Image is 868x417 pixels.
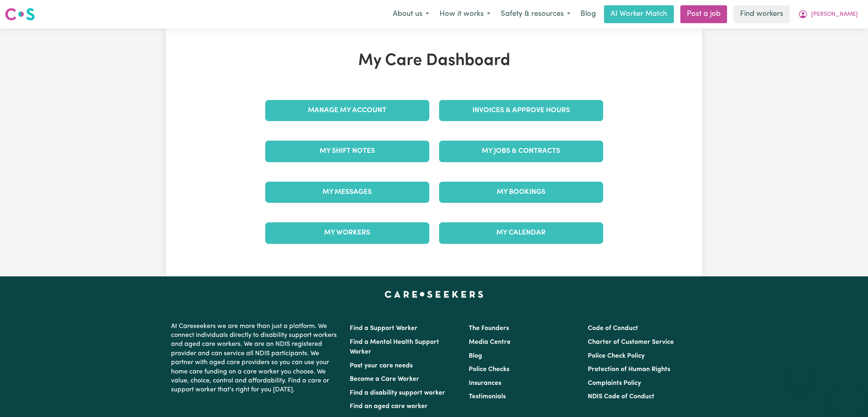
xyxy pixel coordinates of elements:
[350,363,413,369] a: Post your care needs
[588,393,654,400] a: NDIS Code of Conduct
[576,5,601,23] a: Blog
[734,5,790,23] a: Find workers
[469,366,509,373] a: Police Checks
[836,384,862,410] iframe: Button to launch messaging window
[385,291,483,298] a: Careseekers home page
[350,376,419,382] a: Become a Care Worker
[434,6,496,23] button: How it works
[350,403,428,410] a: Find an aged care worker
[387,6,434,23] button: About us
[469,325,509,332] a: The Founders
[469,353,482,359] a: Blog
[5,7,35,22] img: Careseekers logo
[604,5,674,23] a: AI Worker Match
[496,6,576,23] button: Safety & resources
[5,5,35,24] a: Careseekers logo
[265,222,429,243] a: My Workers
[811,10,858,19] span: [PERSON_NAME]
[588,325,638,332] a: Code of Conduct
[680,5,727,23] a: Post a job
[265,141,429,162] a: My Shift Notes
[260,51,608,71] h1: My Care Dashboard
[469,393,506,400] a: Testimonials
[265,182,429,203] a: My Messages
[171,319,340,398] p: At Careseekers we are more than just a platform. We connect individuals directly to disability su...
[469,339,511,345] a: Media Centre
[792,365,808,381] iframe: Close message
[469,380,501,387] a: Insurances
[439,100,603,121] a: Invoices & Approve Hours
[265,100,429,121] a: Manage My Account
[588,380,641,387] a: Complaints Policy
[350,325,418,332] a: Find a Support Worker
[439,182,603,203] a: My Bookings
[439,222,603,243] a: My Calendar
[588,366,670,373] a: Protection of Human Rights
[588,339,674,345] a: Charter of Customer Service
[350,339,439,355] a: Find a Mental Health Support Worker
[439,141,603,162] a: My Jobs & Contracts
[588,353,645,359] a: Police Check Policy
[793,6,863,23] button: My Account
[350,390,445,396] a: Find a disability support worker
